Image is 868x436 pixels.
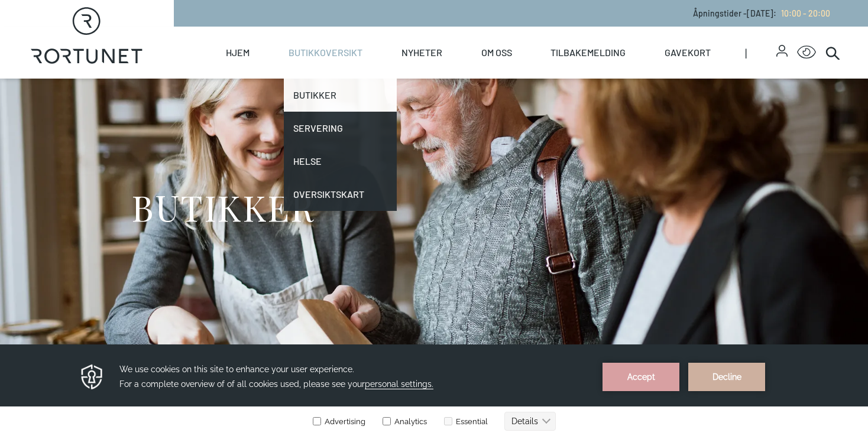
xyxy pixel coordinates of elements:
[380,70,427,79] label: Analytics
[284,145,397,178] a: Helse
[603,15,679,44] button: Accept
[550,27,626,79] a: Tilbakemelding
[284,79,397,112] a: Butikker
[481,27,512,79] a: Om oss
[781,8,830,18] span: 10:00 - 20:00
[776,8,830,18] a: 10:00 - 20:00
[444,70,452,78] input: Essential
[511,69,538,79] text: Details
[665,27,711,79] a: Gavekort
[383,70,391,78] input: Analytics
[401,27,442,79] a: Nyheter
[284,112,397,145] a: Servering
[745,27,776,79] span: |
[284,178,397,211] a: Oversiktskart
[442,70,488,79] label: Essential
[226,27,250,79] a: Hjem
[312,70,365,79] label: Advertising
[365,32,433,42] span: personal settings.
[79,15,105,44] img: Privacy reminder
[688,15,765,44] button: Decline
[504,64,556,83] button: Details
[313,70,321,78] input: Advertising
[119,15,588,44] h3: We use cookies on this site to enhance your user experience. For a complete overview of of all co...
[131,185,314,229] h1: BUTIKKER
[693,7,830,19] p: Åpningstider - [DATE] :
[797,43,816,62] button: Open Accessibility Menu
[289,27,362,79] a: Butikkoversikt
